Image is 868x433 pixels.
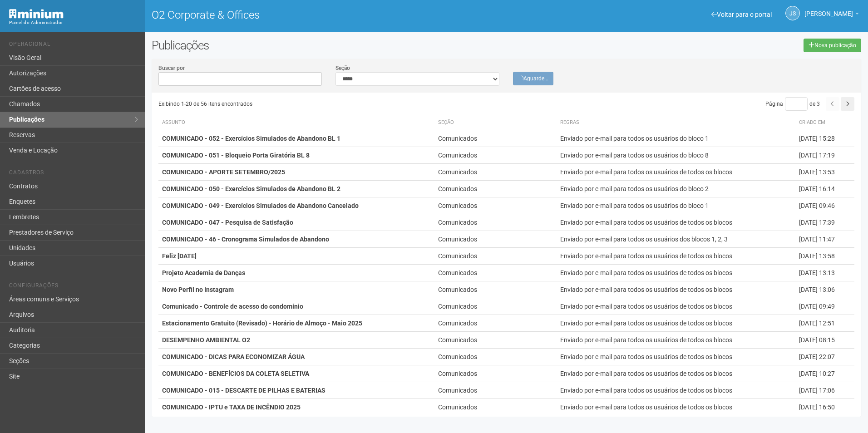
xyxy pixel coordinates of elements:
strong: COMUNICADO - BENEFÍCIOS DA COLETA SELETIVA [162,370,309,377]
td: Enviado por e-mail para todos os usuários do bloco 1 [557,197,795,214]
strong: Estacionamento Gratuito (Revisado) - Horário de Almoço - Maio 2025 [162,320,362,327]
td: Enviado por e-mail para todos os usuários de todos os blocos [557,365,795,382]
td: Comunicados [434,298,557,315]
td: Comunicados [434,130,557,147]
label: Buscar por [158,64,185,72]
td: Comunicados [434,382,557,399]
td: [DATE] 16:14 [795,181,854,197]
td: Enviado por e-mail para todos os usuários dos blocos 1, 2, 3 [557,231,795,248]
span: Página de 3 [765,101,820,107]
td: Comunicados [434,231,557,248]
strong: DESEMPENHO AMBIENTAL O2 [162,336,250,344]
strong: Projeto Academia de Danças [162,269,245,276]
td: Enviado por e-mail para todos os usuários de todos os blocos [557,265,795,281]
li: Cadastros [9,169,138,179]
a: [PERSON_NAME] [804,11,859,19]
td: Enviado por e-mail para todos os usuários do bloco 1 [557,130,795,147]
td: [DATE] 22:07 [795,349,854,365]
strong: COMUNICADO - IPTU e TAXA DE INCÊNDIO 2025 [162,403,301,411]
td: Comunicados [434,197,557,214]
td: Comunicados [434,265,557,281]
h1: O2 Corporate & Offices [152,9,500,21]
td: Enviado por e-mail para todos os usuários de todos os blocos [557,349,795,365]
td: Enviado por e-mail para todos os usuários do bloco 2 [557,181,795,197]
a: JS [785,6,800,20]
strong: COMUNICADO - 015 - DESCARTE DE PILHAS E BATERIAS [162,387,325,394]
td: [DATE] 09:49 [795,298,854,315]
label: Seção [335,64,350,72]
td: [DATE] 09:46 [795,197,854,214]
li: Operacional [9,41,138,50]
td: Comunicados [434,181,557,197]
td: Comunicados [434,332,557,349]
span: Jeferson Souza [804,1,853,17]
td: Enviado por e-mail para todos os usuários de todos os blocos [557,332,795,349]
a: Nova publicação [804,39,861,52]
td: [DATE] 12:51 [795,315,854,332]
th: Assunto [158,115,434,130]
td: [DATE] 15:28 [795,130,854,147]
td: Enviado por e-mail para todos os usuários de todos os blocos [557,315,795,332]
td: Comunicados [434,147,557,164]
td: Comunicados [434,315,557,332]
strong: COMUNICADO - 052 - Exercícios Simulados de Abandono BL 1 [162,135,340,142]
strong: Feliz [DATE] [162,252,197,260]
td: Comunicados [434,349,557,365]
td: [DATE] 08:15 [795,332,854,349]
td: Comunicados [434,164,557,181]
td: [DATE] 10:27 [795,365,854,382]
h2: Publicações [152,39,439,52]
strong: COMUNICADO - 047 - Pesquisa de Satisfação [162,219,293,226]
td: Enviado por e-mail para todos os usuários de todos os blocos [557,164,795,181]
td: [DATE] 17:39 [795,214,854,231]
th: Regras [557,115,795,130]
strong: Comunicado - Controle de acesso do condomínio [162,303,303,310]
td: [DATE] 11:47 [795,231,854,248]
td: Comunicados [434,248,557,265]
td: Comunicados [434,214,557,231]
td: [DATE] 17:06 [795,382,854,399]
td: Enviado por e-mail para todos os usuários de todos os blocos [557,214,795,231]
strong: COMUNICADO - 050 - Exercícios Simulados de Abandono BL 2 [162,185,340,192]
strong: COMUNICADO - 049 - Exercícios Simulados de Abandono Cancelado [162,202,359,209]
td: Enviado por e-mail para todos os usuários de todos os blocos [557,248,795,265]
td: Comunicados [434,365,557,382]
th: Seção [434,115,557,130]
td: [DATE] 13:06 [795,281,854,298]
a: Voltar para o portal [711,11,772,18]
td: [DATE] 13:58 [795,248,854,265]
strong: COMUNICADO - DICAS PARA ECONOMIZAR ÁGUA [162,353,305,360]
td: [DATE] 13:13 [795,265,854,281]
div: Exibindo 1-20 de 56 itens encontrados [158,97,507,111]
td: [DATE] 13:53 [795,164,854,181]
td: Comunicados [434,281,557,298]
div: Painel do Administrador [9,19,138,27]
strong: COMUNICADO - 051 - Bloqueio Porta Giratória BL 8 [162,152,310,159]
strong: COMUNICADO - 46 - Cronograma Simulados de Abandono [162,236,329,243]
td: Enviado por e-mail para todos os usuários de todos os blocos [557,399,795,416]
img: Minium [9,9,64,19]
td: Enviado por e-mail para todos os usuários de todos os blocos [557,382,795,399]
td: Enviado por e-mail para todos os usuários do bloco 8 [557,147,795,164]
td: Enviado por e-mail para todos os usuários de todos os blocos [557,298,795,315]
th: Criado em [795,115,854,130]
li: Configurações [9,282,138,292]
td: [DATE] 17:19 [795,147,854,164]
td: [DATE] 16:50 [795,399,854,416]
strong: COMUNICADO - APORTE SETEMBRO/2025 [162,168,285,176]
td: Comunicados [434,399,557,416]
strong: Novo Perfil no Instagram [162,286,234,293]
td: Enviado por e-mail para todos os usuários de todos os blocos [557,281,795,298]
